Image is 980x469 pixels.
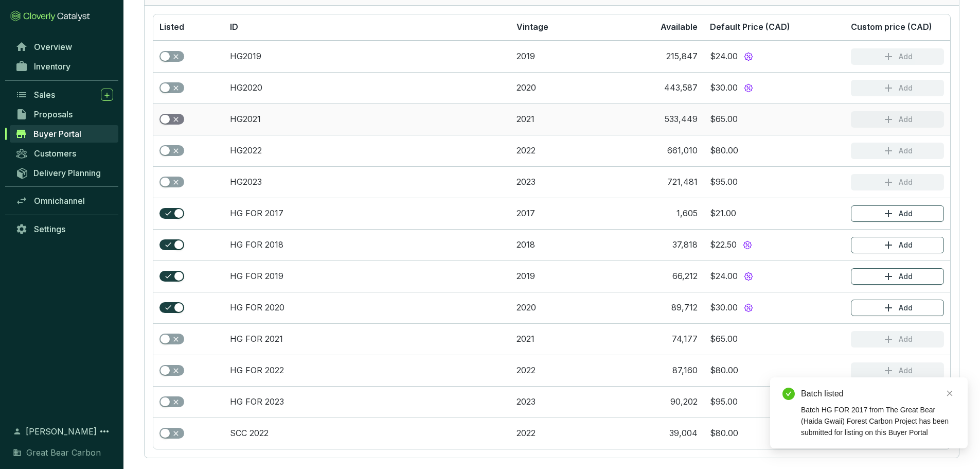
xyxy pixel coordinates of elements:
[710,428,838,439] section: $80.00
[230,51,261,61] a: HG2019
[224,418,511,449] td: SCC 2022
[710,302,738,314] div: $30.00
[851,300,944,316] button: Add
[665,114,698,125] div: 533,449
[710,334,838,345] section: $65.00
[510,323,598,355] td: 2021
[672,365,698,376] div: 87,160
[26,446,101,459] span: Great Bear Carbon
[230,82,262,93] a: HG2020
[10,58,118,75] a: Inventory
[34,109,73,119] span: Proposals
[224,386,511,418] td: HG FOR 2023
[159,22,184,32] span: Listed
[899,303,913,313] p: Add
[230,365,284,375] a: HG FOR 2022
[10,192,118,210] a: Omnichannel
[782,388,795,400] span: check-circle
[676,208,698,219] div: 1,605
[224,260,511,292] td: HG FOR 2019
[899,209,913,219] p: Add
[10,164,118,181] a: Delivery Planning
[801,388,955,400] div: Batch listed
[224,41,511,72] td: HG2019
[230,177,262,187] a: HG2023
[899,240,913,250] p: Add
[230,334,283,344] a: HG FOR 2021
[710,22,790,32] span: Default Price (CAD)
[510,355,598,386] td: 2022
[10,220,118,238] a: Settings
[710,271,738,282] div: $24.00
[666,51,698,62] div: 215,847
[510,229,598,260] td: 2018
[672,334,698,345] div: 74,177
[510,41,598,72] td: 2019
[851,22,932,32] span: Custom price (CAD)
[26,425,97,438] span: [PERSON_NAME]
[230,239,283,250] a: HG FOR 2018
[510,72,598,103] td: 2020
[230,208,283,218] a: HG FOR 2017
[33,129,81,139] span: Buyer Portal
[224,166,511,198] td: HG2023
[10,106,118,123] a: Proposals
[34,148,76,159] span: Customers
[34,224,65,234] span: Settings
[510,418,598,449] td: 2022
[10,38,118,56] a: Overview
[34,42,72,52] span: Overview
[224,355,511,386] td: HG FOR 2022
[224,323,511,355] td: HG FOR 2021
[510,135,598,166] td: 2022
[230,271,283,281] a: HG FOR 2019
[851,205,944,222] button: Add
[671,302,698,314] div: 89,712
[510,198,598,229] td: 2017
[851,237,944,253] button: Add
[946,390,953,397] span: close
[224,135,511,166] td: HG2022
[710,208,736,219] div: $21.00
[598,14,704,41] th: Available
[33,168,101,178] span: Delivery Planning
[667,145,698,157] div: 661,010
[710,239,737,251] div: $22.50
[224,198,511,229] td: HG FOR 2017
[230,428,269,438] a: SCC 2022
[672,271,698,282] div: 66,212
[224,14,511,41] th: ID
[153,14,224,41] th: Listed
[710,145,838,157] section: $80.00
[230,22,238,32] span: ID
[710,50,838,63] section: $24.00
[516,22,548,32] span: Vintage
[710,81,838,95] section: $30.00
[670,396,698,408] div: 90,202
[224,103,511,135] td: HG2021
[230,114,261,124] a: HG2021
[944,388,955,399] a: Close
[710,114,838,125] section: $65.00
[34,90,55,100] span: Sales
[899,271,913,282] p: Add
[510,103,598,135] td: 2021
[801,404,955,438] div: Batch HG FOR 2017 from The Great Bear (Haida Gwaii) Forest Carbon Project has been submitted for ...
[510,386,598,418] td: 2023
[34,196,85,206] span: Omnichannel
[664,82,698,94] div: 443,587
[710,177,838,188] section: $95.00
[230,396,284,407] a: HG FOR 2023
[667,177,698,188] div: 721,481
[851,268,944,285] button: Add
[510,166,598,198] td: 2023
[10,125,118,143] a: Buyer Portal
[710,396,838,408] section: $95.00
[34,61,70,72] span: Inventory
[510,14,598,41] th: Vintage
[10,86,118,103] a: Sales
[10,145,118,162] a: Customers
[661,22,698,32] span: Available
[510,260,598,292] td: 2019
[510,292,598,323] td: 2020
